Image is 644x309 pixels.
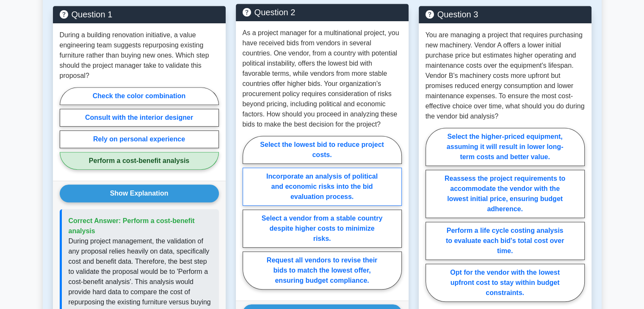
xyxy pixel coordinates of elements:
h5: Question 2 [243,7,402,17]
label: Rely on personal experience [60,130,219,148]
label: Consult with the interior designer [60,109,219,127]
label: Reassess the project requirements to accommodate the vendor with the lowest initial price, ensuri... [426,170,585,218]
label: Select the higher-priced equipment, assuming it will result in lower long-term costs and better v... [426,128,585,166]
h5: Question 3 [426,9,585,19]
h5: Question 1 [60,9,219,19]
span: Correct Answer: Perform a cost-benefit analysis [69,217,195,235]
p: You are managing a project that requires purchasing new machinery. Vendor A offers a lower initia... [426,30,585,121]
label: Select a vendor from a stable country despite higher costs to minimize risks. [243,210,402,248]
button: Show Explanation [60,185,219,202]
label: Opt for the vendor with the lowest upfront cost to stay within budget constraints. [426,264,585,302]
p: As a project manager for a multinational project, you have received bids from vendors in several ... [243,28,402,130]
label: Perform a life cycle costing analysis to evaluate each bid's total cost over time. [426,222,585,260]
label: Request all vendors to revise their bids to match the lowest offer, ensuring budget compliance. [243,251,402,290]
label: Perform a cost-benefit analysis [60,152,219,170]
label: Select the lowest bid to reduce project costs. [243,136,402,164]
label: Check the color combination [60,87,219,105]
label: Incorporate an analysis of political and economic risks into the bid evaluation process. [243,168,402,206]
p: During a building renovation initiative, a value engineering team suggests repurposing existing f... [60,30,219,81]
